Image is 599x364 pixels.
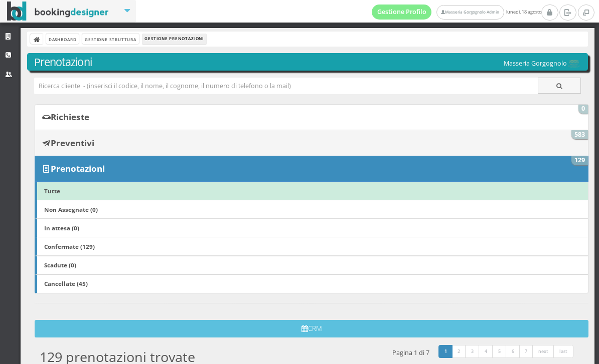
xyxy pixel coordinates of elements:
[51,163,105,174] b: Prenotazioni
[372,5,541,20] span: lunedì, 18 agosto
[492,345,507,358] a: 5
[571,156,588,165] span: 129
[392,349,429,356] h5: Pagina 1 di 7
[35,237,588,256] a: Confermate (129)
[452,345,467,358] a: 2
[567,60,581,68] img: 0603869b585f11eeb13b0a069e529790.png
[46,34,79,44] a: Dashboard
[35,256,588,275] a: Scadute (0)
[506,345,520,358] a: 6
[44,261,76,269] b: Scadute (0)
[35,320,588,337] button: CRM
[532,345,554,358] a: next
[519,345,534,358] a: 7
[465,345,480,358] a: 3
[438,345,453,358] a: 1
[504,60,581,68] h5: Masseria Gorgognolo
[553,345,573,358] a: last
[44,205,98,213] b: Non Assegnate (0)
[44,224,79,232] b: In attesa (0)
[35,181,588,200] a: Tutte
[7,2,109,21] img: BookingDesigner.com
[578,105,588,114] span: 0
[142,34,206,45] li: Gestione Prenotazioni
[44,279,88,287] b: Cancellate (45)
[479,345,493,358] a: 4
[571,130,588,139] span: 583
[51,111,89,123] b: Richieste
[35,104,588,130] a: Richieste 0
[35,156,588,182] a: Prenotazioni 129
[34,78,538,94] input: Ricerca cliente - (inserisci il codice, il nome, il cognome, il numero di telefono o la mail)
[372,5,432,20] a: Gestione Profilo
[35,218,588,237] a: In attesa (0)
[44,187,60,195] b: Tutte
[436,5,504,20] a: Masseria Gorgognolo Admin
[35,200,588,219] a: Non Assegnate (0)
[35,274,588,293] a: Cancellate (45)
[82,34,138,44] a: Gestione Struttura
[34,56,581,69] h3: Prenotazioni
[35,130,588,156] a: Preventivi 583
[44,242,95,250] b: Confermate (129)
[51,137,94,149] b: Preventivi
